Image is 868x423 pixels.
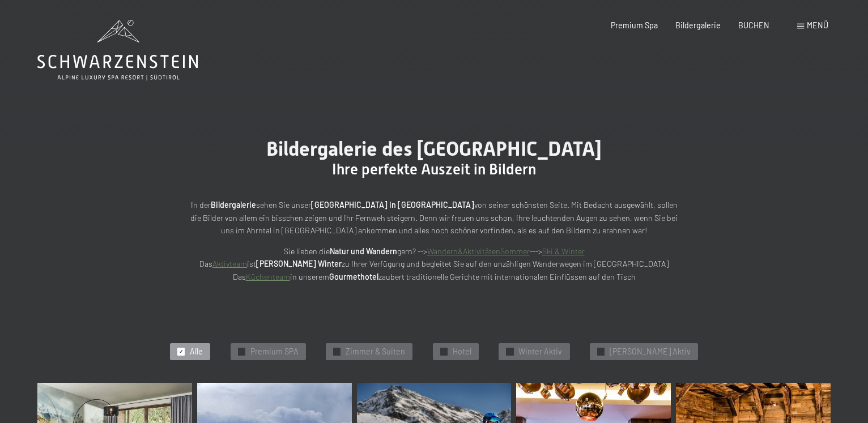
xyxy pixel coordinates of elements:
span: Hotel [453,346,471,357]
a: Küchenteam [246,272,290,281]
strong: Bildergalerie [211,200,256,210]
span: Winter Aktiv [518,346,562,357]
a: Aktivteam [212,259,247,268]
span: Premium SPA [250,346,299,357]
strong: [GEOGRAPHIC_DATA] in [GEOGRAPHIC_DATA] [311,200,474,210]
p: In der sehen Sie unser von seiner schönsten Seite. Mit Bedacht ausgewählt, sollen die Bilder von ... [185,199,683,237]
span: Menü [807,20,828,30]
a: Wandern&AktivitätenSommer [427,246,530,256]
a: Ski & Winter [542,246,585,256]
span: ✓ [598,348,603,355]
span: Alle [190,346,203,357]
p: Sie lieben die gern? --> ---> Das ist zu Ihrer Verfügung und begleitet Sie auf den unzähligen Wan... [185,245,683,284]
a: BUCHEN [738,20,769,30]
span: ✓ [179,348,184,355]
strong: [PERSON_NAME] Winter [256,259,342,268]
span: Bildergalerie des [GEOGRAPHIC_DATA] [266,137,602,160]
strong: Gourmethotel [329,272,378,281]
span: ✓ [239,348,244,355]
span: Ihre perfekte Auszeit in Bildern [332,161,536,178]
span: Zimmer & Suiten [346,346,405,357]
strong: Natur und Wandern [330,246,397,256]
span: ✓ [335,348,339,355]
a: Premium Spa [611,20,658,30]
span: [PERSON_NAME] Aktiv [610,346,691,357]
span: ✓ [441,348,446,355]
a: Bildergalerie [675,20,721,30]
span: ✓ [508,348,512,355]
